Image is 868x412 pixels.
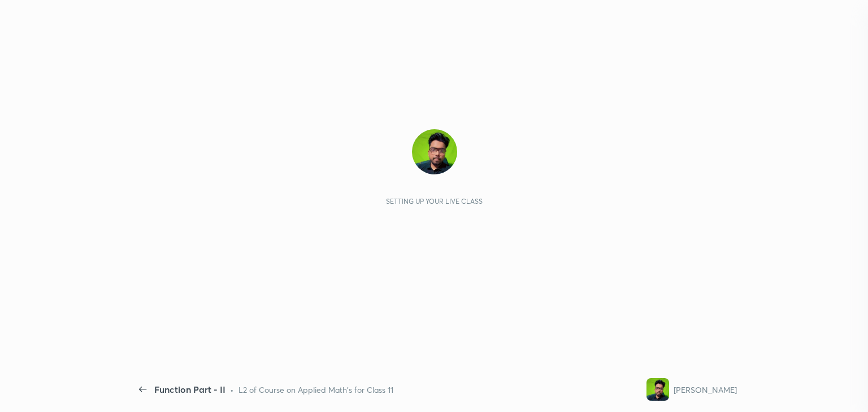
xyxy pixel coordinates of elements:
div: Setting up your live class [386,197,483,205]
img: 88146f61898444ee917a4c8c56deeae4.jpg [412,129,457,174]
div: Function Part - II [154,383,225,396]
img: 88146f61898444ee917a4c8c56deeae4.jpg [646,378,669,401]
div: • [230,384,234,396]
div: L2 of Course on Applied Math's for Class 11 [238,384,393,396]
div: [PERSON_NAME] [674,384,737,396]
